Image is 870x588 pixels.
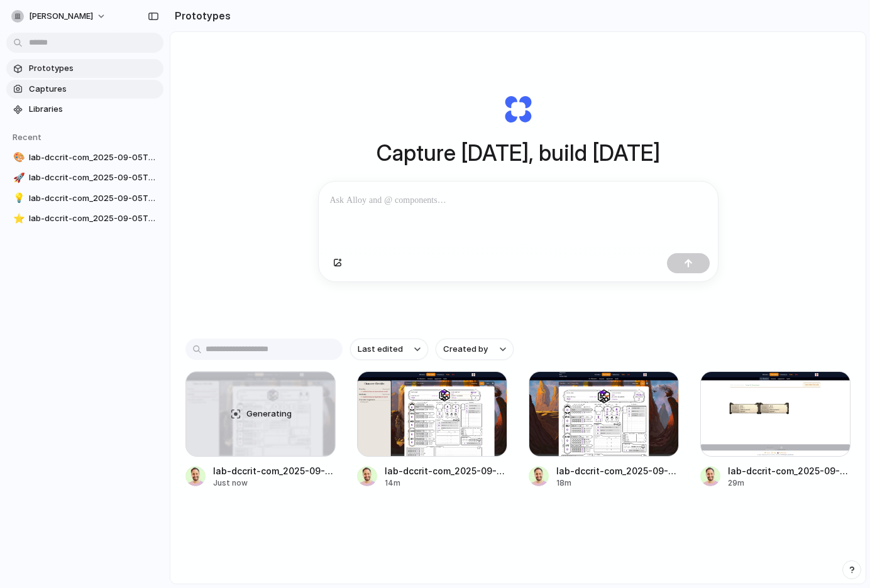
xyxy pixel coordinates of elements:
[29,83,158,95] span: Captures
[29,212,158,225] span: lab-dccrit-com_2025-09-05T05-16
[29,192,158,205] span: lab-dccrit-com_2025-09-05T05-26
[213,464,336,477] div: lab-dccrit-com_2025-09-05T05-31
[13,150,22,165] div: 🎨
[29,10,93,23] span: [PERSON_NAME]
[6,6,113,26] button: [PERSON_NAME]
[11,151,24,164] button: 🎨
[377,136,660,170] h1: Capture [DATE], build [DATE]
[13,171,22,185] div: 🚀
[385,477,507,489] div: 14m
[6,148,163,167] a: 🎨lab-dccrit-com_2025-09-05T05-31
[11,192,24,205] button: 💡
[6,59,163,78] a: Prototypes
[213,477,336,489] div: Just now
[385,464,507,477] div: lab-dccrit-com_2025-09-05T05-29
[6,100,163,119] a: Libraries
[350,339,428,360] button: Last edited
[29,62,158,75] span: Prototypes
[29,171,158,184] span: lab-dccrit-com_2025-09-05T05-29
[6,209,163,228] a: ⭐lab-dccrit-com_2025-09-05T05-16
[6,168,163,187] a: 🚀lab-dccrit-com_2025-09-05T05-29
[358,343,403,356] span: Last edited
[357,371,507,489] a: lab-dccrit-com_2025-09-05T05-29lab-dccrit-com_2025-09-05T05-2914m
[29,151,158,164] span: lab-dccrit-com_2025-09-05T05-31
[185,371,336,489] a: lab-dccrit-com_2025-09-05T05-31Generatinglab-dccrit-com_2025-09-05T05-31Just now
[246,408,292,420] span: Generating
[29,103,158,116] span: Libraries
[170,8,231,23] h2: Prototypes
[556,477,679,489] div: 18m
[556,464,679,477] div: lab-dccrit-com_2025-09-05T05-26
[13,132,41,142] span: Recent
[700,371,851,489] a: lab-dccrit-com_2025-09-05T05-16lab-dccrit-com_2025-09-05T05-1629m
[11,212,24,225] button: ⭐
[728,477,851,489] div: 29m
[436,339,514,360] button: Created by
[11,171,24,184] button: 🚀
[443,343,488,356] span: Created by
[6,80,163,99] a: Captures
[529,371,679,489] a: lab-dccrit-com_2025-09-05T05-26lab-dccrit-com_2025-09-05T05-2618m
[728,464,851,477] div: lab-dccrit-com_2025-09-05T05-16
[6,189,163,208] a: 💡lab-dccrit-com_2025-09-05T05-26
[13,212,22,226] div: ⭐
[13,191,22,205] div: 💡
